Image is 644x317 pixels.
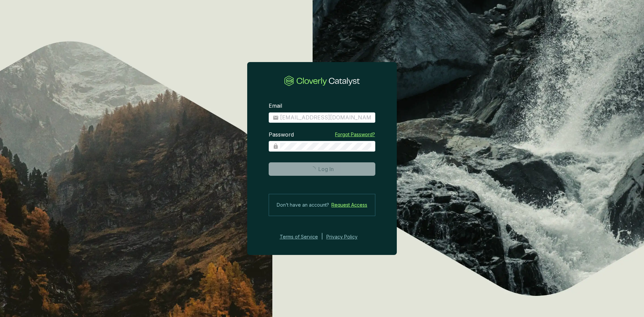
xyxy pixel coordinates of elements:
[278,233,318,241] a: Terms of Service
[331,201,367,209] a: Request Access
[335,131,375,138] a: Forgot Password?
[269,162,375,176] button: Log In
[326,233,367,241] a: Privacy Policy
[269,131,294,139] label: Password
[280,143,371,150] input: Password
[280,114,371,121] input: Email
[269,102,282,110] label: Email
[321,233,323,241] div: |
[277,201,329,209] span: Don’t have an account?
